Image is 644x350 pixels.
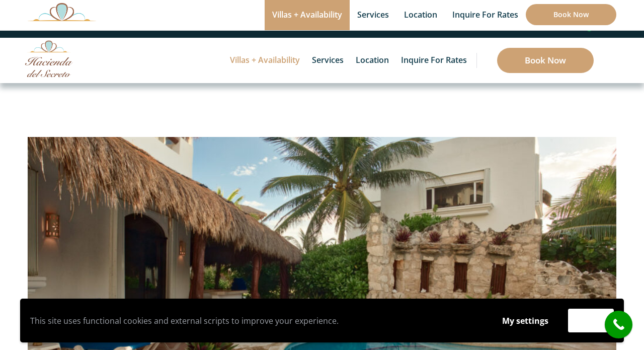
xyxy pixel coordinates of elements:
[497,48,594,73] a: Book Now
[526,4,616,25] a: Book Now
[605,311,632,338] a: call
[225,38,305,83] a: Villas + Availability
[307,38,349,83] a: Services
[568,309,614,332] button: Accept
[493,309,558,332] button: My settings
[28,3,96,21] img: Awesome Logo
[396,38,472,83] a: Inquire for Rates
[351,38,394,83] a: Location
[30,313,482,328] p: This site uses functional cookies and external scripts to improve your experience.
[25,40,73,77] img: Awesome Logo
[607,313,630,336] i: call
